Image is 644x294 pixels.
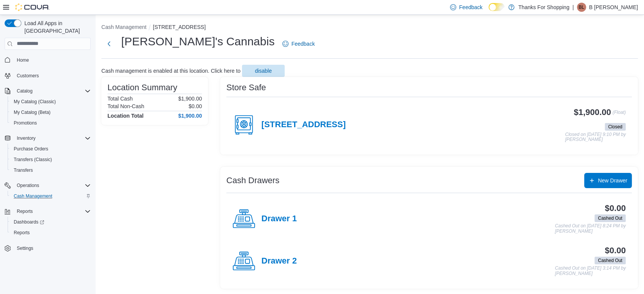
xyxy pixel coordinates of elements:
span: Purchase Orders [14,146,48,152]
p: Cashed Out on [DATE] 8:24 PM by [PERSON_NAME] [555,224,626,234]
h4: Drawer 2 [261,256,297,266]
button: Customers [2,70,94,81]
span: Catalog [14,86,91,96]
span: Load All Apps in [GEOGRAPHIC_DATA] [21,19,91,35]
span: Reports [11,228,91,237]
button: Operations [14,181,42,190]
span: Purchase Orders [11,144,91,153]
button: Reports [14,207,36,216]
a: Customers [14,71,42,80]
a: Dashboards [11,217,47,227]
h6: Total Non-Cash [107,103,144,109]
button: Settings [2,243,94,254]
button: Transfers [8,165,94,176]
span: Feedback [459,3,482,11]
a: Reports [11,228,33,237]
img: Cova [15,3,50,11]
button: My Catalog (Beta) [8,107,94,118]
span: Closed [605,123,626,131]
a: Transfers [11,166,36,175]
h3: Store Safe [226,83,266,92]
span: Reports [17,208,33,214]
span: Operations [17,182,39,189]
span: My Catalog (Classic) [11,97,91,106]
p: | [572,3,574,12]
a: Home [14,56,32,65]
span: Customers [14,71,91,80]
h3: Cash Drawers [226,176,279,185]
a: Settings [14,244,36,253]
h3: $1,900.00 [574,108,611,117]
h4: [STREET_ADDRESS] [261,120,346,130]
span: Settings [14,243,91,253]
span: Catalog [17,88,32,94]
h3: $0.00 [605,204,626,213]
div: B Luxton [577,3,586,12]
span: Cash Management [14,193,52,199]
a: Promotions [11,118,40,128]
p: Cashed Out on [DATE] 3:14 PM by [PERSON_NAME] [555,266,626,276]
span: Reports [14,207,91,216]
h6: Total Cash [107,96,133,102]
button: Cash Management [101,24,146,30]
button: Home [2,54,94,66]
input: Dark Mode [489,3,505,11]
span: Closed [608,123,622,130]
button: Catalog [2,86,94,96]
span: Dashboards [11,217,91,227]
span: Customers [17,73,39,79]
span: Operations [14,181,91,190]
button: Reports [8,227,94,238]
button: Inventory [2,133,94,144]
button: Next [101,36,117,51]
p: Cash management is enabled at this location. Click here to [101,68,240,74]
button: disable [242,65,285,77]
nav: Complex example [5,51,91,274]
span: Promotions [11,118,91,128]
nav: An example of EuiBreadcrumbs [101,23,638,32]
span: Cashed Out [598,257,622,264]
span: Settings [17,245,33,251]
h4: Drawer 1 [261,214,297,224]
p: B [PERSON_NAME] [589,3,638,12]
button: New Drawer [584,173,632,188]
button: Cash Management [8,191,94,201]
h3: $0.00 [605,246,626,255]
span: BL [578,3,584,12]
button: My Catalog (Classic) [8,96,94,107]
button: Transfers (Classic) [8,154,94,165]
p: Thanks For Shopping [518,3,569,12]
a: My Catalog (Classic) [11,97,59,106]
span: Home [17,57,29,63]
a: Transfers (Classic) [11,155,55,164]
span: Transfers (Classic) [11,155,91,164]
a: Purchase Orders [11,144,51,153]
p: (Float) [612,108,626,121]
h4: Location Total [107,113,144,119]
p: Closed on [DATE] 9:10 PM by [PERSON_NAME] [565,132,626,142]
button: Reports [2,206,94,217]
span: Feedback [292,40,315,48]
span: disable [255,67,272,75]
h1: [PERSON_NAME]'s Cannabis [121,34,275,49]
span: Cash Management [11,192,91,201]
span: Promotions [14,120,37,126]
button: Catalog [14,86,35,96]
span: Cashed Out [598,215,622,222]
span: New Drawer [598,177,627,184]
span: Cashed Out [594,257,626,264]
button: Purchase Orders [8,144,94,154]
a: Dashboards [8,217,94,227]
h4: $1,900.00 [178,113,202,119]
span: Transfers [14,167,33,173]
span: Home [14,55,91,65]
p: $0.00 [189,103,202,109]
span: Transfers [11,166,91,175]
a: My Catalog (Beta) [11,108,54,117]
a: Feedback [279,36,318,51]
button: Inventory [14,134,38,143]
button: [STREET_ADDRESS] [153,24,205,30]
span: My Catalog (Beta) [11,108,91,117]
span: Dashboards [14,219,44,225]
